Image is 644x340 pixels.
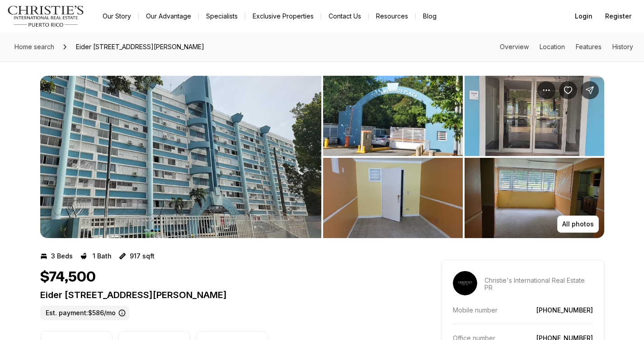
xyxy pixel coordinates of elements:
button: View image gallery [323,76,463,156]
li: 1 of 4 [40,76,321,238]
li: 2 of 4 [323,76,604,238]
label: Est. payment: $586/mo [40,306,129,320]
button: View image gallery [323,158,463,238]
p: 917 sqft [130,253,155,260]
p: Eider [STREET_ADDRESS][PERSON_NAME] [40,289,409,300]
div: Listing Photos [40,76,604,238]
span: Register [605,13,631,20]
button: View image gallery [40,76,321,238]
a: Our Story [95,10,138,23]
h1: $74,500 [40,269,96,286]
button: Contact Us [321,10,368,23]
a: Blog [416,10,444,23]
button: View image gallery [465,76,604,156]
a: Skip to: Overview [500,43,529,51]
button: Login [569,7,598,25]
button: Save Property: Eider St. LOS ALMENDROS PLAZA II #101 [559,81,577,99]
span: Eider [STREET_ADDRESS][PERSON_NAME] [72,40,208,54]
span: Home search [14,43,54,51]
a: Home search [11,40,58,54]
a: Skip to: Location [540,43,565,51]
a: Resources [369,10,415,23]
button: Register [600,7,637,25]
span: Login [575,13,592,20]
img: logo [7,5,85,27]
a: Our Advantage [139,10,198,23]
a: Specialists [199,10,245,23]
a: [PHONE_NUMBER] [536,306,593,314]
p: Christie's International Real Estate PR [484,277,593,291]
p: All photos [562,221,594,228]
button: All photos [557,216,599,233]
p: 1 Bath [93,253,112,260]
p: Mobile number [453,306,498,314]
button: Property options [537,81,555,99]
a: Skip to: History [612,43,633,51]
a: Exclusive Properties [245,10,321,23]
p: 3 Beds [51,253,73,260]
button: Share Property: Eider St. LOS ALMENDROS PLAZA II #101 [581,81,599,99]
nav: Page section menu [500,43,633,51]
button: View image gallery [465,158,604,238]
a: Skip to: Features [576,43,602,51]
